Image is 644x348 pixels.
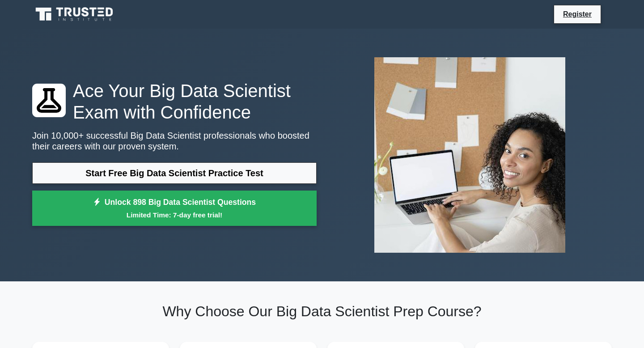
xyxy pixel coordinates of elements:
[32,130,317,152] p: Join 10,000+ successful Big Data Scientist professionals who boosted their careers with our prove...
[32,80,317,123] h1: Ace Your Big Data Scientist Exam with Confidence
[32,303,612,320] h2: Why Choose Our Big Data Scientist Prep Course?
[558,8,597,20] a: Register
[32,191,317,226] a: Unlock 898 Big Data Scientist QuestionsLimited Time: 7-day free trial!
[32,162,317,184] a: Start Free Big Data Scientist Practice Test
[43,210,305,220] small: Limited Time: 7-day free trial!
